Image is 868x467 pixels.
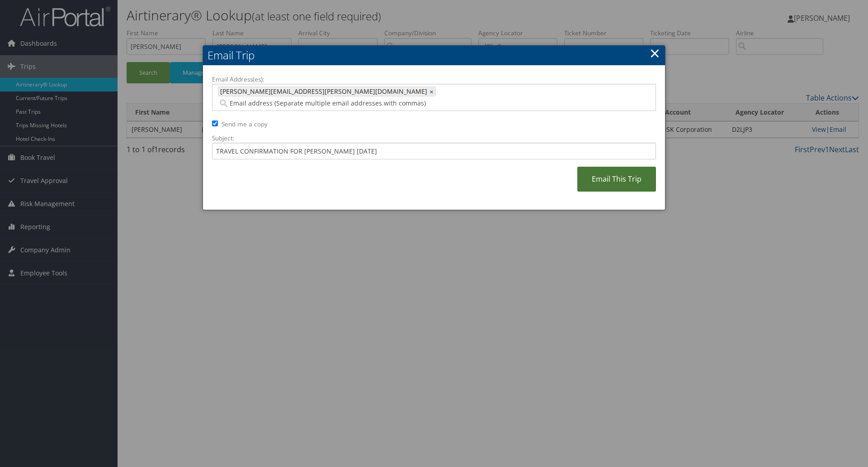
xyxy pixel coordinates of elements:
span: [PERSON_NAME][EMAIL_ADDRESS][PERSON_NAME][DOMAIN_NAME] [218,87,427,96]
label: Send me a copy [222,120,268,129]
a: Email This Trip [577,167,656,192]
input: Add a short subject for the email [212,143,656,159]
h2: Email Trip [203,45,665,65]
input: Email address (Separate multiple email addresses with commas) [218,99,534,108]
a: × [650,44,660,62]
label: Subject: [212,134,656,143]
a: × [429,87,435,96]
label: Email Address(es): [212,75,656,84]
